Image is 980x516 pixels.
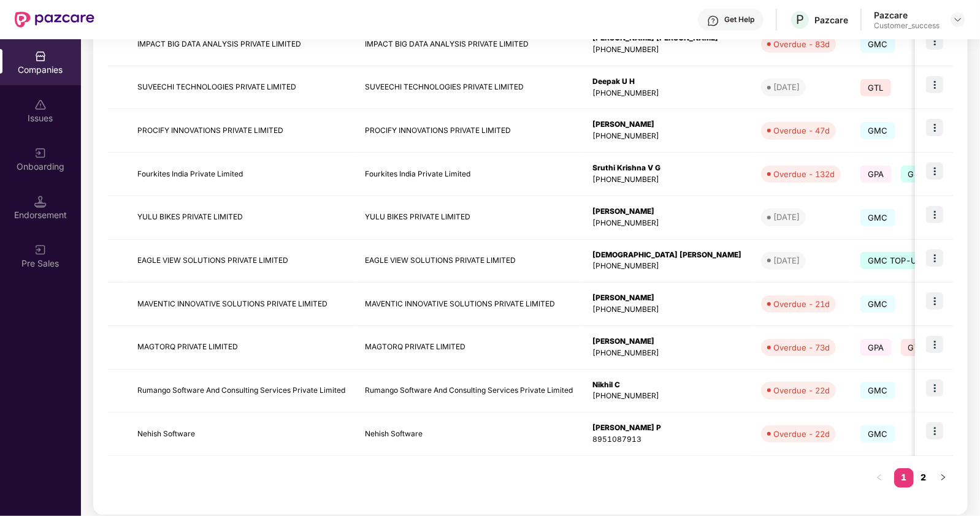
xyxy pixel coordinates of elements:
[355,109,583,153] td: PROCIFY INNOVATIONS PRIVATE LIMITED
[933,468,953,488] li: Next Page
[773,38,830,50] div: Overdue - 83d
[128,240,355,283] td: EAGLE VIEW SOLUTIONS PRIVATE LIMITED
[773,168,835,180] div: Overdue - 132d
[128,66,355,110] td: SUVEECHI TECHNOLOGIES PRIVATE LIMITED
[34,50,47,63] img: svg+xml;base64,PHN2ZyBpZD0iQ29tcGFuaWVzIiB4bWxucz0iaHR0cDovL3d3dy53My5vcmcvMjAwMC9zdmciIHdpZHRoPS...
[592,390,741,402] div: [PHONE_NUMBER]
[34,244,47,256] img: svg+xml;base64,PHN2ZyB3aWR0aD0iMjAiIGhlaWdodD0iMjAiIHZpZXdCb3g9IjAgMCAyMCAyMCIgZmlsbD0ibm9uZSIgeG...
[860,36,895,53] span: GMC
[870,468,889,488] li: Previous Page
[592,76,741,88] div: Deepak U H
[860,382,895,399] span: GMC
[894,468,914,488] li: 1
[773,298,830,310] div: Overdue - 21d
[128,412,355,456] td: Nehish Software
[773,384,830,396] div: Overdue - 22d
[814,14,848,26] div: Pazcare
[724,15,754,25] div: Get Help
[874,21,940,31] div: Customer_success
[860,339,892,356] span: GPA
[34,147,47,159] img: svg+xml;base64,PHN2ZyB3aWR0aD0iMjAiIGhlaWdodD0iMjAiIHZpZXdCb3g9IjAgMCAyMCAyMCIgZmlsbD0ibm9uZSIgeG...
[773,124,830,137] div: Overdue - 47d
[926,292,943,309] img: icon
[860,295,895,313] span: GMC
[926,162,943,180] img: icon
[34,99,47,111] img: svg+xml;base64,PHN2ZyBpZD0iSXNzdWVzX2Rpc2FibGVkIiB4bWxucz0iaHR0cDovL3d3dy53My5vcmcvMjAwMC9zdmciIH...
[926,249,943,267] img: icon
[355,370,583,413] td: Rumango Software And Consulting Services Private Limited
[796,12,804,27] span: P
[355,23,583,66] td: IMPACT BIG DATA ANALYSIS PRIVATE LIMITED
[128,153,355,196] td: Fourkites India Private Limited
[926,76,943,93] img: icon
[592,304,741,316] div: [PHONE_NUMBER]
[128,370,355,413] td: Rumango Software And Consulting Services Private Limited
[860,209,895,226] span: GMC
[592,336,741,347] div: [PERSON_NAME]
[707,15,719,27] img: svg+xml;base64,PHN2ZyBpZD0iSGVscC0zMngzMiIgeG1sbnM9Imh0dHA6Ly93d3cudzMub3JnLzIwMDAvc3ZnIiB3aWR0aD...
[592,131,741,142] div: [PHONE_NUMBER]
[860,79,891,96] span: GTL
[870,468,889,488] button: left
[592,162,741,174] div: Sruthi Krishna V G
[874,9,940,21] div: Pazcare
[355,66,583,110] td: SUVEECHI TECHNOLOGIES PRIVATE LIMITED
[860,425,895,442] span: GMC
[128,283,355,326] td: MAVENTIC INNOVATIVE SOLUTIONS PRIVATE LIMITED
[914,468,933,487] a: 2
[355,283,583,326] td: MAVENTIC INNOVATIVE SOLUTIONS PRIVATE LIMITED
[592,422,741,434] div: [PERSON_NAME] P
[592,88,741,99] div: [PHONE_NUMBER]
[926,119,943,136] img: icon
[901,339,932,356] span: GTL
[773,254,800,267] div: [DATE]
[773,81,800,93] div: [DATE]
[592,249,741,261] div: [DEMOGRAPHIC_DATA] [PERSON_NAME]
[926,206,943,223] img: icon
[128,326,355,370] td: MAGTORQ PRIVATE LIMITED
[592,218,741,229] div: [PHONE_NUMBER]
[773,428,830,440] div: Overdue - 22d
[860,122,895,139] span: GMC
[926,379,943,396] img: icon
[953,15,963,25] img: svg+xml;base64,PHN2ZyBpZD0iRHJvcGRvd24tMzJ4MzIiIHhtbG5zPSJodHRwOi8vd3d3LnczLm9yZy8yMDAwL3N2ZyIgd2...
[355,412,583,456] td: Nehish Software
[894,468,914,487] a: 1
[34,195,47,208] img: svg+xml;base64,PHN2ZyB3aWR0aD0iMTQuNSIgaGVpZ2h0PSIxNC41IiB2aWV3Qm94PSIwIDAgMTYgMTYiIGZpbGw9Im5vbm...
[592,44,741,56] div: [PHONE_NUMBER]
[128,23,355,66] td: IMPACT BIG DATA ANALYSIS PRIVATE LIMITED
[860,165,892,183] span: GPA
[355,153,583,196] td: Fourkites India Private Limited
[355,196,583,240] td: YULU BIKES PRIVATE LIMITED
[592,260,741,272] div: [PHONE_NUMBER]
[860,252,930,269] span: GMC TOP-UP
[128,196,355,240] td: YULU BIKES PRIVATE LIMITED
[933,468,953,488] button: right
[128,109,355,153] td: PROCIFY INNOVATIONS PRIVATE LIMITED
[592,347,741,359] div: [PHONE_NUMBER]
[773,211,800,223] div: [DATE]
[592,292,741,304] div: [PERSON_NAME]
[355,326,583,370] td: MAGTORQ PRIVATE LIMITED
[592,174,741,186] div: [PHONE_NUMBER]
[926,422,943,439] img: icon
[592,206,741,218] div: [PERSON_NAME]
[592,379,741,391] div: Nikhil C
[592,434,741,446] div: 8951087913
[914,468,933,488] li: 2
[592,119,741,131] div: [PERSON_NAME]
[926,336,943,353] img: icon
[876,474,883,481] span: left
[15,12,94,28] img: New Pazcare Logo
[940,474,947,481] span: right
[926,32,943,50] img: icon
[355,240,583,283] td: EAGLE VIEW SOLUTIONS PRIVATE LIMITED
[773,341,830,354] div: Overdue - 73d
[901,165,970,183] span: GMC TOP-UP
